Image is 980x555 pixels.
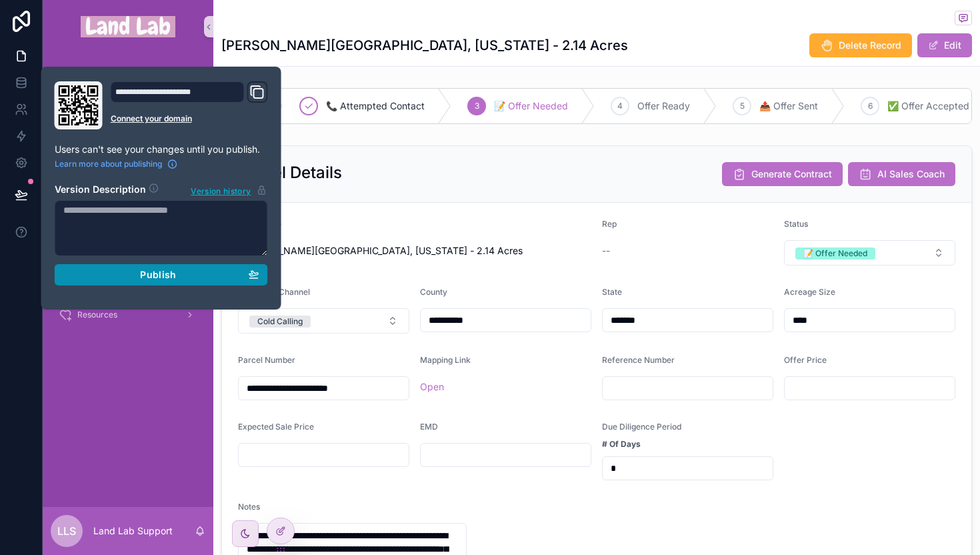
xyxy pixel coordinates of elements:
h2: Version Description [55,183,146,197]
span: Expected Sale Price [238,422,314,432]
span: Due Diligence Period [602,422,681,432]
span: Generate Contract [751,167,832,181]
span: 📝 Offer Needed [494,99,568,113]
p: Users can't see your changes until you publish. [55,143,268,156]
span: Reference Number [602,355,675,365]
span: 4 [617,101,623,111]
div: Domain and Custom Link [111,81,268,129]
strong: # Of Days [602,439,641,450]
h1: [PERSON_NAME][GEOGRAPHIC_DATA], [US_STATE] - 2.14 Acres [221,36,628,55]
span: ✅ Offer Accepted [887,99,969,113]
button: Edit [917,33,972,57]
a: Learn more about publishing [55,159,178,169]
span: Version history [191,183,251,197]
span: AI Sales Coach [877,167,945,181]
span: Resources [77,310,117,320]
span: 5 [740,101,745,111]
img: App logo [81,16,175,37]
span: 3 [475,101,479,111]
button: Select Button [238,308,409,334]
a: Campaign Console [51,63,205,87]
span: Rep [602,219,617,229]
button: Publish [55,264,268,286]
div: Cold Calling [257,316,303,328]
div: 📝 Offer Needed [803,247,867,259]
span: Notes [238,502,260,512]
a: Resources [51,303,205,327]
button: Version history [190,183,267,197]
h2: Parcel Details [238,162,342,183]
span: Publish [140,269,176,281]
span: EMD [420,422,438,432]
span: 6 [868,101,873,111]
span: Delete Record [839,39,901,52]
span: Learn more about publishing [55,159,162,169]
span: Status [784,219,808,229]
span: LLS [57,523,76,539]
span: 📤 Offer Sent [759,99,818,113]
span: [PERSON_NAME][GEOGRAPHIC_DATA], [US_STATE] - 2.14 Acres [238,244,591,257]
span: State [602,287,622,297]
span: Parcel Number [238,355,295,365]
span: Offer Price [784,355,827,365]
a: Open [420,381,444,392]
span: Acreage Size [784,287,835,297]
div: scrollable content [43,53,213,344]
span: Mapping Link [420,355,471,365]
button: Delete Record [809,33,912,57]
span: -- [602,244,610,257]
p: Land Lab Support [93,524,173,538]
button: Generate Contract [722,162,843,186]
a: Connect your domain [111,113,268,124]
button: Select Button [784,240,955,265]
span: 📞 Attempted Contact [326,99,425,113]
span: Offer Ready [637,99,690,113]
span: County [420,287,447,297]
button: AI Sales Coach [848,162,955,186]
